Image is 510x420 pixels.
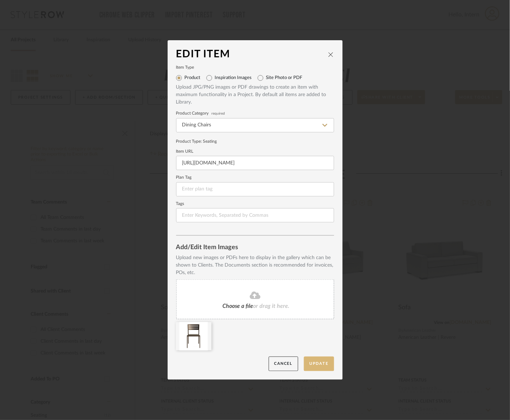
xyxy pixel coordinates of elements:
[176,182,334,196] input: Enter plan tag
[176,208,334,222] input: Enter Keywords, Separated by Commas
[176,72,334,84] mat-radio-group: Select item type
[215,75,252,81] label: Inspiration Images
[223,303,253,309] span: Choose a file
[201,139,217,143] span: : Seating
[266,75,303,81] label: Site Photo or PDF
[176,150,334,153] label: Item URL
[253,303,290,309] span: or drag it here.
[176,244,334,251] div: Add/Edit Item Images
[176,84,334,106] div: Upload JPG/PNG images or PDF drawings to create an item with maximum functionality in a Project. ...
[185,75,201,81] label: Product
[176,66,334,69] label: Item Type
[176,202,334,206] label: Tags
[176,176,334,179] label: Plan Tag
[269,357,298,371] button: Cancel
[176,49,328,60] div: Edit Item
[176,112,334,115] label: Product Category
[176,118,334,132] input: Type a category to search and select
[176,156,334,170] input: Enter URL
[304,357,334,371] button: Update
[176,254,334,277] div: Upload new images or PDFs here to display in the gallery which can be shown to Clients. The Docum...
[176,138,334,145] div: Product Type
[328,51,334,58] button: close
[212,112,225,115] span: required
